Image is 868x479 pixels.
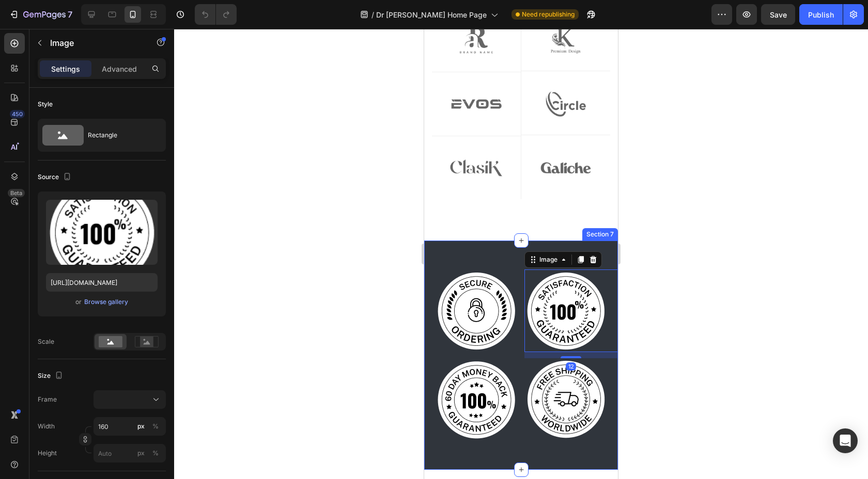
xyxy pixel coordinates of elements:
[94,444,166,462] input: px%
[14,50,90,100] img: Alt Image
[424,29,618,479] iframe: Design area
[38,395,57,404] label: Frame
[11,329,94,412] img: Alt Image
[799,4,843,25] button: Publish
[770,10,787,19] span: Save
[51,63,80,74] p: Settings
[371,9,374,20] span: /
[833,428,858,453] div: Open Intercom Messenger
[100,329,183,412] img: Alt Image
[522,10,575,19] span: Need republishing
[376,9,487,20] span: Dr [PERSON_NAME] Home Page
[149,420,162,433] button: px
[808,9,834,20] div: Publish
[75,296,82,308] span: or
[102,63,137,74] p: Advanced
[137,449,145,458] div: px
[84,297,129,307] button: Browse gallery
[38,100,53,109] div: Style
[135,420,147,433] button: %
[38,449,57,458] label: Height
[94,417,166,436] input: px%
[38,337,54,346] div: Scale
[46,273,158,292] input: https://example.com/image.jpg
[50,37,138,49] p: Image
[113,226,135,235] div: Image
[84,297,128,307] div: Browse gallery
[103,114,180,165] img: Alt Image
[142,333,152,342] div: 12
[137,422,145,431] div: px
[88,123,151,147] div: Rectangle
[10,110,25,118] div: 450
[100,241,183,323] img: Alt Image
[46,200,158,265] img: preview-image
[4,4,77,25] button: 7
[135,447,147,459] button: %
[160,201,192,210] div: Section 7
[149,447,162,459] button: px
[38,170,73,184] div: Source
[761,4,795,25] button: Save
[38,369,65,383] div: Size
[38,422,55,431] label: Width
[11,241,94,323] img: Alt Image
[103,50,180,101] img: Alt Image
[68,8,72,21] p: 7
[195,4,237,25] div: Undo/Redo
[14,114,90,164] img: Alt Image
[152,449,159,458] div: %
[152,422,159,431] div: %
[8,189,25,197] div: Beta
